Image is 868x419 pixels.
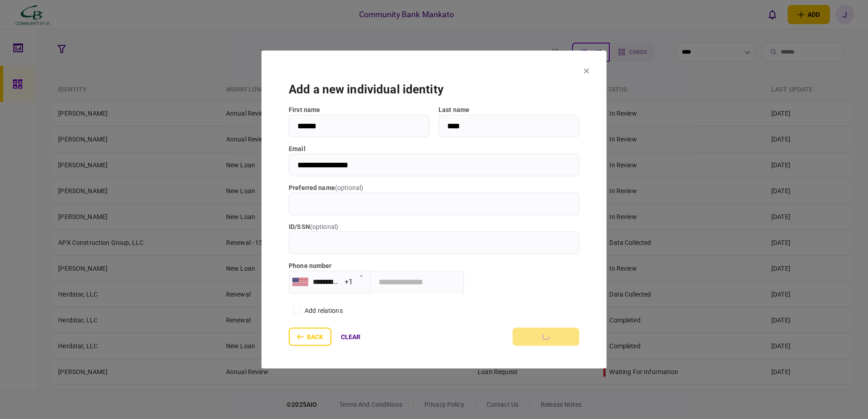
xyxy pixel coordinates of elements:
[289,193,579,215] input: Preferred name
[310,223,338,230] span: ( optional )
[289,105,429,115] label: First name
[289,262,332,269] label: Phone number
[439,105,579,115] label: Last name
[289,222,579,232] label: ID/SSN
[289,83,579,96] h1: add a new individual identity
[289,232,579,254] input: ID/SSN
[335,184,363,191] span: ( optional )
[289,154,579,176] input: email
[439,115,579,137] input: Last name
[305,306,343,315] div: add relations
[292,278,308,286] img: us
[345,277,353,287] div: +1
[334,327,368,346] button: clear
[289,115,429,137] input: First name
[289,144,579,154] label: email
[355,269,368,282] button: Open
[289,183,579,193] label: Preferred name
